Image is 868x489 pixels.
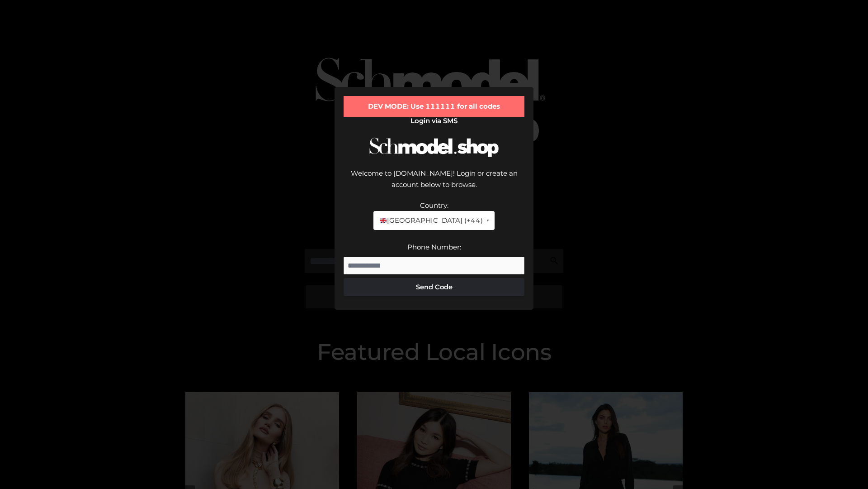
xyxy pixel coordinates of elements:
label: Phone Number: [407,243,461,251]
label: Country: [420,201,448,210]
div: Welcome to [DOMAIN_NAME]! Login or create an account below to browse. [344,168,524,200]
span: [GEOGRAPHIC_DATA] (+44) [379,215,482,226]
button: Send Code [344,278,524,296]
h2: Login via SMS [344,117,524,125]
img: Schmodel Logo [366,129,502,165]
div: DEV MODE: Use 111111 for all codes [344,96,524,117]
img: 🇬🇧 [380,217,387,224]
